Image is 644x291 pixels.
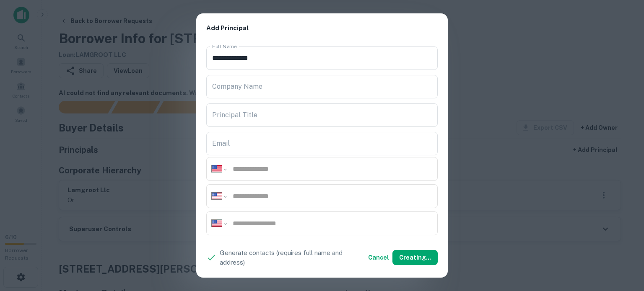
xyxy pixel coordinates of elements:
label: Full Name [212,43,237,50]
h2: Add Principal [196,13,448,43]
button: Cancel [365,250,392,265]
p: Generate contacts (requires full name and address) [220,248,365,268]
button: Creating... [392,250,438,265]
iframe: Chat Widget [602,224,644,264]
